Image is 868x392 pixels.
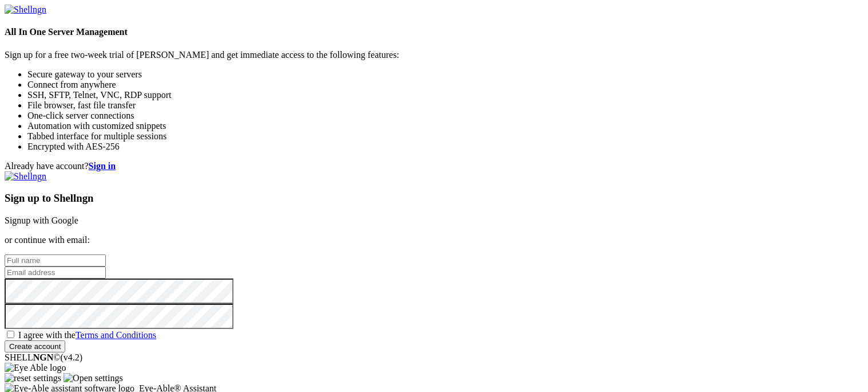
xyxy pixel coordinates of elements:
p: or continue with email: [5,235,863,245]
div: Already have account? [5,161,863,171]
input: Full name [5,254,106,266]
li: Tabbed interface for multiple sessions [27,131,863,142]
input: I agree with theTerms and Conditions [7,331,14,338]
span: I agree with the [18,330,156,340]
p: Sign up for a free two-week trial of [PERSON_NAME] and get immediate access to the following feat... [5,50,863,60]
input: Create account [5,340,65,352]
input: Email address [5,266,106,279]
li: Encrypted with AES-256 [27,142,863,152]
a: Terms and Conditions [76,330,156,340]
a: Sign in [89,161,116,171]
b: NGN [33,352,54,362]
li: Connect from anywhere [27,80,863,90]
li: One-click server connections [27,111,863,121]
li: Automation with customized snippets [27,121,863,131]
li: File browser, fast file transfer [27,100,863,111]
li: SSH, SFTP, Telnet, VNC, RDP support [27,90,863,100]
h4: All In One Server Management [5,27,863,37]
li: Secure gateway to your servers [27,69,863,80]
span: 4.2.0 [61,352,83,362]
a: Signup with Google [5,215,78,225]
img: Shellngn [5,5,46,15]
span: SHELL © [5,352,82,362]
h3: Sign up to Shellngn [5,192,863,205]
img: Shellngn [5,171,46,182]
